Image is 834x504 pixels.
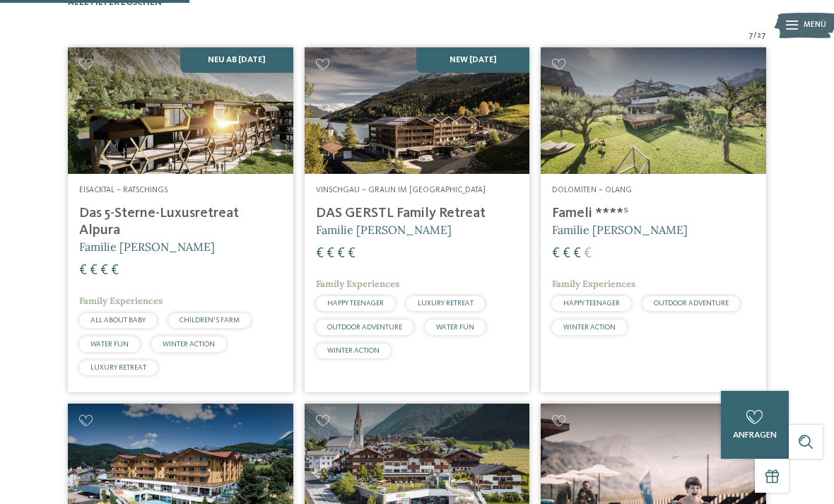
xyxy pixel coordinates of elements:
[541,47,766,174] img: Familienhotels gesucht? Hier findet ihr die besten!
[316,223,452,237] span: Familie [PERSON_NAME]
[305,47,530,392] a: Familienhotels gesucht? Hier findet ihr die besten! NEW [DATE] Vinschgau – Graun im [GEOGRAPHIC_D...
[573,247,581,261] span: €
[180,317,240,324] span: CHILDREN’S FARM
[757,30,766,42] span: 27
[163,341,215,348] span: WINTER ACTION
[79,264,87,278] span: €
[327,247,334,261] span: €
[327,324,402,331] span: OUTDOOR ADVENTURE
[90,364,146,371] span: LUXURY RETREAT
[733,430,777,440] span: anfragen
[337,247,345,261] span: €
[753,30,757,42] span: /
[436,324,474,331] span: WATER FUN
[541,47,766,392] a: Familienhotels gesucht? Hier findet ihr die besten! Dolomiten – Olang Fameli ****ˢ Familie [PERSO...
[316,247,324,261] span: €
[316,278,399,290] span: Family Experiences
[90,317,146,324] span: ALL ABOUT BABY
[418,300,474,307] span: LUXURY RETREAT
[100,264,108,278] span: €
[79,205,282,239] h4: Das 5-Sterne-Luxusretreat Alpura
[563,324,616,331] span: WINTER ACTION
[90,264,98,278] span: €
[584,247,592,261] span: €
[552,223,688,237] span: Familie [PERSON_NAME]
[552,278,635,290] span: Family Experiences
[79,186,168,194] span: Eisacktal – Ratschings
[111,264,119,278] span: €
[316,186,486,194] span: Vinschgau – Graun im [GEOGRAPHIC_DATA]
[563,300,620,307] span: HAPPY TEENAGER
[327,300,384,307] span: HAPPY TEENAGER
[316,205,519,222] h4: DAS GERSTL Family Retreat
[68,47,293,392] a: Familienhotels gesucht? Hier findet ihr die besten! Neu ab [DATE] Eisacktal – Ratschings Das 5-St...
[552,247,560,261] span: €
[552,186,632,194] span: Dolomiten – Olang
[348,247,356,261] span: €
[721,391,789,459] a: anfragen
[68,47,293,174] img: Familienhotels gesucht? Hier findet ihr die besten!
[327,347,380,354] span: WINTER ACTION
[654,300,729,307] span: OUTDOOR ADVENTURE
[79,295,163,307] span: Family Experiences
[563,247,570,261] span: €
[90,341,129,348] span: WATER FUN
[79,240,215,254] span: Familie [PERSON_NAME]
[305,47,530,174] img: Familienhotels gesucht? Hier findet ihr die besten!
[748,30,753,42] span: 7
